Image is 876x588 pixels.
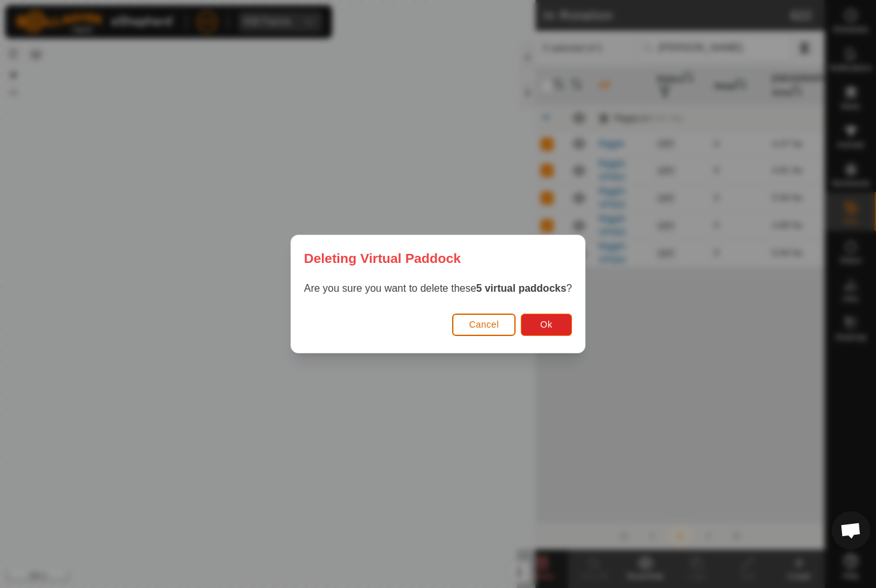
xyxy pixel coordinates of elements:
[476,283,567,294] strong: 5 virtual paddocks
[521,314,572,336] button: Ok
[469,319,499,330] span: Cancel
[832,511,870,550] div: Open chat
[304,283,572,294] span: Are you sure you want to delete these ?
[452,314,516,336] button: Cancel
[541,319,553,330] span: Ok
[304,248,461,268] span: Deleting Virtual Paddock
